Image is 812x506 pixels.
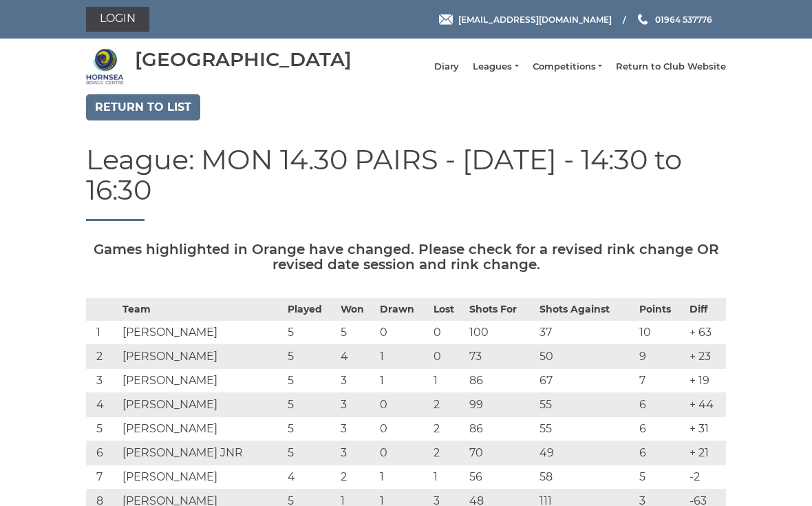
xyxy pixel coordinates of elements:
[686,417,726,441] td: + 31
[636,13,712,26] a: Phone us 01964 537776
[533,61,602,73] a: Competitions
[119,369,284,393] td: [PERSON_NAME]
[655,14,712,24] span: 01964 537776
[86,48,124,85] img: Hornsea Bowls Centre
[686,299,726,321] th: Diff
[376,299,430,321] th: Drawn
[119,345,284,369] td: [PERSON_NAME]
[86,94,200,120] a: Return to list
[86,393,119,417] td: 4
[616,61,726,73] a: Return to Club Website
[119,321,284,345] td: [PERSON_NAME]
[337,299,376,321] th: Won
[376,369,430,393] td: 1
[466,441,536,465] td: 70
[86,7,149,32] a: Login
[458,14,612,24] span: [EMAIL_ADDRESS][DOMAIN_NAME]
[86,441,119,465] td: 6
[376,441,430,465] td: 0
[686,369,726,393] td: + 19
[636,393,686,417] td: 6
[636,441,686,465] td: 6
[536,441,636,465] td: 49
[119,417,284,441] td: [PERSON_NAME]
[430,465,466,489] td: 1
[466,465,536,489] td: 56
[686,393,726,417] td: + 44
[434,61,459,73] a: Diary
[119,299,284,321] th: Team
[466,417,536,441] td: 86
[86,145,726,221] h1: League: MON 14.30 PAIRS - [DATE] - 14:30 to 16:30
[536,345,636,369] td: 50
[439,13,612,26] a: Email [EMAIL_ADDRESS][DOMAIN_NAME]
[284,417,338,441] td: 5
[86,417,119,441] td: 5
[430,417,466,441] td: 2
[86,465,119,489] td: 7
[337,369,376,393] td: 3
[636,369,686,393] td: 7
[536,393,636,417] td: 55
[86,242,726,272] h5: Games highlighted in Orange have changed. Please check for a revised rink change OR revised date ...
[337,465,376,489] td: 2
[337,345,376,369] td: 4
[119,465,284,489] td: [PERSON_NAME]
[430,345,466,369] td: 0
[86,369,119,393] td: 3
[536,417,636,441] td: 55
[376,321,430,345] td: 0
[536,321,636,345] td: 37
[636,465,686,489] td: 5
[466,321,536,345] td: 100
[376,465,430,489] td: 1
[284,299,338,321] th: Played
[686,465,726,489] td: -2
[466,369,536,393] td: 86
[636,417,686,441] td: 6
[536,299,636,321] th: Shots Against
[686,321,726,345] td: + 63
[473,61,518,73] a: Leagues
[86,321,119,345] td: 1
[636,321,686,345] td: 10
[119,441,284,465] td: [PERSON_NAME] JNR
[337,393,376,417] td: 3
[284,321,338,345] td: 5
[636,345,686,369] td: 9
[686,441,726,465] td: + 21
[466,299,536,321] th: Shots For
[135,49,352,70] div: [GEOGRAPHIC_DATA]
[284,441,338,465] td: 5
[686,345,726,369] td: + 23
[636,299,686,321] th: Points
[284,465,338,489] td: 4
[466,345,536,369] td: 73
[376,393,430,417] td: 0
[86,345,119,369] td: 2
[337,417,376,441] td: 3
[337,321,376,345] td: 5
[430,393,466,417] td: 2
[430,441,466,465] td: 2
[284,369,338,393] td: 5
[430,299,466,321] th: Lost
[376,345,430,369] td: 1
[430,369,466,393] td: 1
[284,345,338,369] td: 5
[284,393,338,417] td: 5
[536,369,636,393] td: 67
[439,14,453,25] img: Email
[119,393,284,417] td: [PERSON_NAME]
[430,321,466,345] td: 0
[638,14,648,25] img: Phone us
[536,465,636,489] td: 58
[376,417,430,441] td: 0
[337,441,376,465] td: 3
[466,393,536,417] td: 99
